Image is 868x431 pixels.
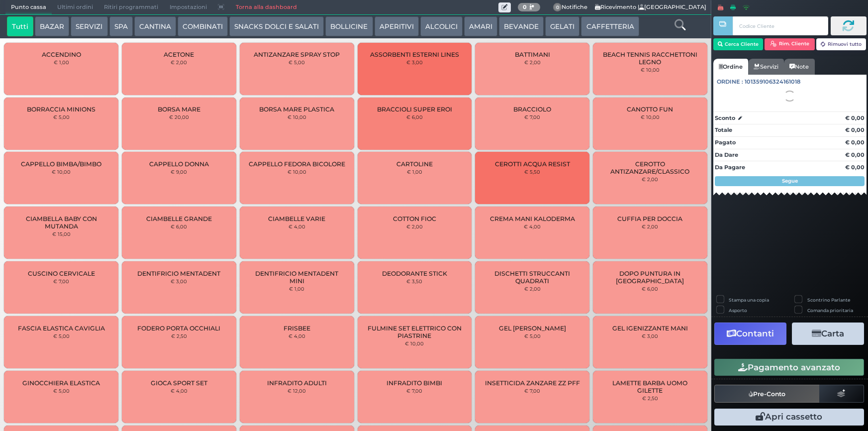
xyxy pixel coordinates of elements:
[18,324,105,332] span: FASCIA ELASTICA CAVIGLIA
[405,340,424,346] small: € 10,00
[524,114,540,120] small: € 7,00
[601,270,699,285] span: DOPO PUNTURA IN [GEOGRAPHIC_DATA]
[485,379,580,387] span: INSETTICIDA ZANZARE ZZ PFF
[393,215,436,222] span: COTTON FIOC
[792,323,864,345] button: Carta
[407,169,422,175] small: € 1,00
[254,51,340,58] span: ANTIZANZARE SPRAY STOP
[483,270,581,285] span: DISCHETTI STRUCCANTI QUADRATI
[406,223,423,229] small: € 2,00
[713,38,764,50] button: Cerca Cliente
[601,160,699,175] span: CEROTTO ANTIZANZARE/CLASSICO
[406,388,422,394] small: € 7,00
[7,16,33,36] button: Tutti
[158,106,200,113] span: BORSA MARE
[845,126,865,133] strong: € 0,00
[28,270,95,277] span: CUSCINO CERVICALE
[545,16,579,36] button: GELATI
[617,215,682,222] span: CUFFIA PER DOCCIA
[366,324,463,339] span: FULMINE SET ELETTRICO CON PIASTRINE
[259,106,334,113] span: BORSA MARE PLASTICA
[54,59,69,65] small: € 1,00
[42,51,81,58] span: ACCENDINO
[382,270,447,277] span: DEODORANTE STICK
[171,223,187,229] small: € 6,00
[171,388,188,394] small: € 4,00
[288,169,306,175] small: € 10,00
[229,16,324,36] button: SNACKS DOLCI E SALATI
[464,16,497,36] button: AMARI
[98,0,164,14] span: Ritiri programmati
[289,333,305,339] small: € 4,00
[714,409,864,426] button: Apri cassetto
[807,307,853,314] label: Comanda prioritaria
[134,16,176,36] button: CANTINA
[406,59,423,65] small: € 3,00
[524,388,540,394] small: € 7,00
[169,114,189,120] small: € 20,00
[807,297,850,303] label: Scontrino Parlante
[715,114,735,122] strong: Sconto
[601,51,699,66] span: BEACH TENNIS RACCHETTONI LEGNO
[627,106,673,113] span: CANOTTO FUN
[289,223,305,229] small: € 4,00
[230,0,302,14] a: Torna alla dashboard
[715,126,732,133] strong: Totale
[53,333,70,339] small: € 5,00
[553,3,562,12] span: 0
[109,16,133,36] button: SPA
[52,169,71,175] small: € 10,00
[171,169,187,175] small: € 9,00
[137,270,220,277] span: DENTIFRICIO MENTADENT
[22,379,100,387] span: GINOCCHIERA ELASTICA
[845,114,865,121] strong: € 0,00
[325,16,373,36] button: BOLLICINE
[12,215,110,230] span: CIAMBELLA BABY CON MUTANDA
[495,160,570,168] span: CEROTTI ACQUA RESIST
[642,333,658,339] small: € 3,00
[5,0,52,14] span: Punto cassa
[713,59,748,75] a: Ordine
[845,164,865,171] strong: € 0,00
[386,379,442,387] span: INFRADITO BIMBI
[370,51,459,58] span: ASSORBENTI ESTERNI LINES
[765,38,815,50] button: Rim. Cliente
[268,215,325,222] span: CIAMBELLE VARIE
[406,278,422,284] small: € 3,50
[714,385,820,403] button: Pre-Conto
[289,59,305,65] small: € 5,00
[612,324,688,332] span: GEL IGENIZZANTE MANI
[784,59,814,75] a: Note
[816,38,867,50] button: Rimuovi tutto
[642,223,658,229] small: € 2,00
[267,379,327,387] span: INFRADITO ADULTI
[396,160,433,168] span: CARTOLINE
[524,169,540,175] small: € 5,50
[149,160,209,168] span: CAPPELLO DONNA
[289,286,304,292] small: € 1,00
[288,114,306,120] small: € 10,00
[714,359,864,376] button: Pagamento avanzato
[515,51,550,58] span: BATTIMANI
[745,78,800,86] span: 101359106324161018
[714,323,786,345] button: Contanti
[845,151,865,158] strong: € 0,00
[284,324,310,332] span: FRISBEE
[642,395,658,401] small: € 2,50
[248,270,346,285] span: DENTIFRICIO MENTADENT MINI
[171,278,187,284] small: € 3,00
[406,114,423,120] small: € 6,00
[524,286,541,292] small: € 2,00
[601,379,699,394] span: LAMETTE BARBA UOMO GILETTE
[71,16,107,36] button: SERVIZI
[137,324,220,332] span: FODERO PORTA OCCHIALI
[733,16,828,35] input: Codice Cliente
[524,223,541,229] small: € 4,00
[642,286,658,292] small: € 6,00
[524,333,541,339] small: € 5,00
[52,231,71,237] small: € 15,00
[151,379,207,387] span: GIOCA SPORT SET
[524,59,541,65] small: € 2,00
[164,51,194,58] span: ACETONE
[377,106,452,113] span: BRACCIOLI SUPER EROI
